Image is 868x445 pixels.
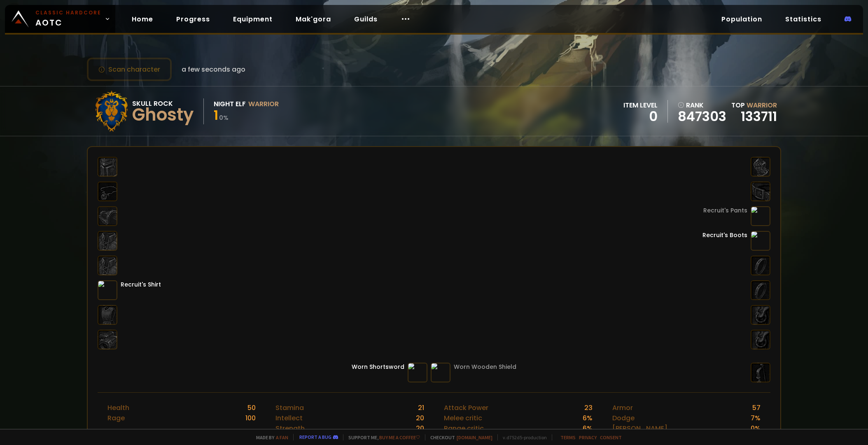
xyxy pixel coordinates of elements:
div: Intellect [275,413,303,423]
span: Made by [251,434,288,440]
div: Top [731,100,777,110]
div: Melee critic [444,413,482,423]
a: 133711 [741,107,777,126]
small: Classic Hardcore [35,9,101,16]
div: Ghosty [132,109,194,121]
img: item-6120 [98,280,117,300]
a: Report a bug [299,434,331,440]
div: 23 [584,403,593,413]
span: AOTC [35,9,101,29]
span: Checkout [425,434,492,440]
div: 6 % [583,413,593,423]
a: [DOMAIN_NAME] [457,434,492,440]
a: Terms [560,434,576,440]
a: Statistics [779,11,828,28]
a: Consent [600,434,622,440]
div: Attack Power [444,403,488,413]
div: 6 % [583,423,593,433]
div: Rage [107,413,125,423]
div: Armor [612,403,633,413]
span: v. d752d5 - production [497,434,547,440]
div: 0 [623,110,658,123]
img: item-2362 [431,363,450,382]
div: 100 [245,413,256,423]
div: item level [623,100,658,110]
div: 20 [416,423,424,433]
div: Stamina [275,403,304,413]
div: Dodge [612,413,635,423]
small: 0 % [219,114,229,122]
a: Home [125,11,160,28]
div: 20 [416,413,424,423]
span: Warrior [747,100,777,110]
div: [PERSON_NAME] [612,423,667,433]
div: 57 [752,403,761,413]
div: Strength [275,423,305,433]
span: Support me, [343,434,420,440]
a: Mak'gora [289,11,338,28]
div: Health [107,403,129,413]
div: Skull Rock [132,98,194,109]
div: Worn Wooden Shield [454,363,516,371]
div: rank [678,100,726,110]
div: Worn Shortsword [352,363,404,371]
a: Privacy [579,434,597,440]
a: a fan [276,434,288,440]
a: Classic HardcoreAOTC [5,5,115,33]
img: item-25 [408,363,427,382]
img: item-6121 [751,206,770,226]
div: Recruit's Pants [703,206,747,215]
span: a few seconds ago [182,64,245,75]
div: Recruit's Shirt [121,280,161,289]
a: 847303 [678,110,726,123]
button: Scan character [87,58,172,81]
a: Progress [170,11,217,28]
div: 7 % [751,413,761,423]
div: 21 [418,403,424,413]
div: Recruit's Boots [702,231,747,240]
a: Guilds [348,11,384,28]
a: Equipment [226,11,279,28]
a: Population [715,11,769,28]
div: Night Elf [214,99,246,109]
div: 0 % [751,423,761,433]
img: item-6122 [751,231,770,251]
div: Range critic [444,423,484,433]
div: 50 [247,403,256,413]
a: Buy me a coffee [379,434,420,440]
div: Warrior [248,99,279,109]
span: 1 [214,106,218,124]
